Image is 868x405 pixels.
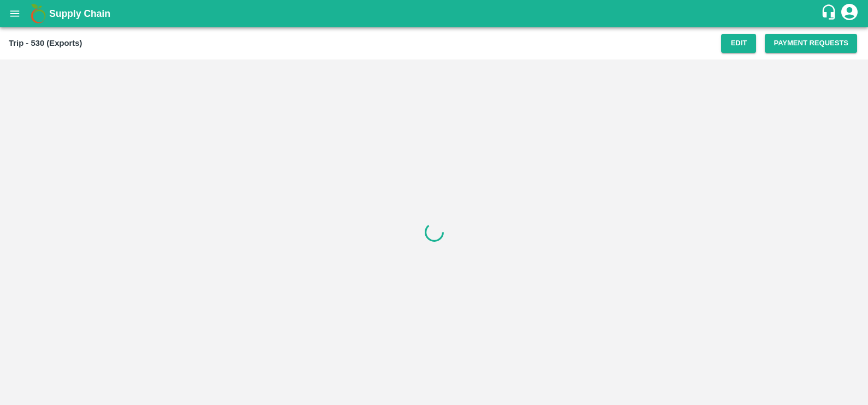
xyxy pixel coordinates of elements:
button: open drawer [2,1,27,26]
b: Supply Chain [49,8,110,19]
button: Payment Requests [765,34,857,53]
button: Edit [721,34,756,53]
div: account of current user [840,2,859,25]
div: customer-support [821,4,840,23]
b: Trip - 530 (Exports) [9,39,82,47]
img: logo [27,3,49,25]
a: Supply Chain [49,6,821,21]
